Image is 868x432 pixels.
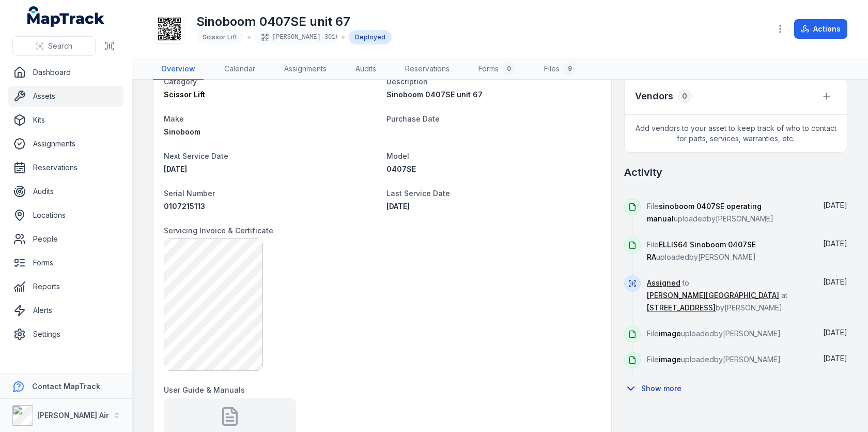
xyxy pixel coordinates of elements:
[8,133,123,154] a: Assignments
[823,354,847,363] span: [DATE]
[8,62,123,83] a: Dashboard
[659,329,681,338] span: image
[164,165,187,173] time: 01/11/2025, 12:00:00 am
[349,30,392,44] div: Deployed
[386,90,483,99] span: Sinoboom 0407SE unit 67
[164,385,245,394] span: User Guide & Manuals
[647,240,756,261] span: File uploaded by [PERSON_NAME]
[8,157,123,178] a: Reservations
[647,278,680,288] a: Assigned
[647,290,779,301] a: [PERSON_NAME][GEOGRAPHIC_DATA]
[794,19,847,39] button: Actions
[8,324,123,345] a: Settings
[48,41,72,51] span: Search
[397,58,458,80] a: Reservations
[216,58,263,80] a: Calendar
[823,239,847,248] time: 15/08/2025, 11:09:23 am
[37,411,109,420] strong: [PERSON_NAME] Air
[470,58,523,80] a: Forms0
[164,165,187,173] span: [DATE]
[647,278,787,312] span: to at by [PERSON_NAME]
[823,328,847,337] span: [DATE]
[647,303,716,313] a: [STREET_ADDRESS]
[8,300,123,321] a: Alerts
[386,202,410,211] time: 01/08/2025, 12:00:00 am
[164,226,273,235] span: Servicing Invoice & Certificate
[27,6,105,27] a: MapTrack
[386,202,410,211] span: [DATE]
[8,110,123,130] a: Kits
[647,329,781,338] span: File uploaded by [PERSON_NAME]
[503,63,515,75] div: 0
[624,378,688,399] button: Show more
[386,77,428,86] span: Description
[823,328,847,337] time: 14/08/2025, 12:52:24 pm
[164,152,228,160] span: Next Service Date
[386,114,440,123] span: Purchase Date
[203,33,237,41] span: Scissor Lift
[153,58,204,80] a: Overview
[164,77,197,86] span: Category
[647,202,762,223] span: sinoboom 0407SE operating manual
[196,13,392,30] h1: Sinoboom 0407SE unit 67
[624,165,662,180] h2: Activity
[564,63,576,75] div: 9
[823,239,847,248] span: [DATE]
[823,201,847,210] span: [DATE]
[32,382,100,391] strong: Contact MapTrack
[8,229,123,249] a: People
[8,86,123,107] a: Assets
[12,36,96,56] button: Search
[255,30,337,44] div: [PERSON_NAME]-3016
[823,277,847,286] span: [DATE]
[347,58,384,80] a: Audits
[386,152,409,160] span: Model
[8,181,123,202] a: Audits
[276,58,335,80] a: Assignments
[164,127,200,136] span: Sinoboom
[823,354,847,363] time: 14/08/2025, 12:52:23 pm
[823,277,847,286] time: 14/08/2025, 12:52:39 pm
[677,89,692,103] div: 0
[625,115,847,152] span: Add vendors to your asset to keep track of who to contact for parts, services, warranties, etc.
[386,165,416,173] span: 0407SE
[647,202,773,223] span: File uploaded by [PERSON_NAME]
[647,240,756,261] span: ELLIS64 Sinoboom 0407SE RA
[647,355,781,364] span: File uploaded by [PERSON_NAME]
[536,58,584,80] a: Files9
[8,276,123,297] a: Reports
[635,89,673,103] h3: Vendors
[386,189,450,198] span: Last Service Date
[823,201,847,210] time: 15/08/2025, 11:09:38 am
[8,252,123,273] a: Forms
[659,355,681,364] span: image
[164,202,205,211] span: 0107215113
[8,205,123,226] a: Locations
[164,114,184,123] span: Make
[164,90,205,99] span: Scissor Lift
[164,189,215,198] span: Serial Number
